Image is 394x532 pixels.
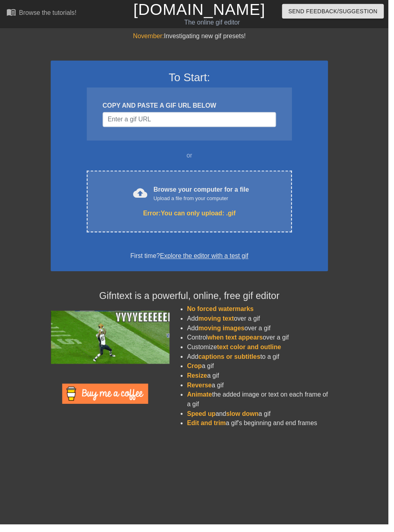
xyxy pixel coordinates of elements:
[201,320,238,327] span: moving text
[135,18,295,28] div: The online gif editor
[190,416,219,423] span: Speed up
[293,6,383,16] span: Send Feedback/Suggestion
[135,33,166,40] span: November:
[19,10,78,16] div: Browse the tutorials!
[51,295,333,306] h4: Gifntext is a powerful, online, free gif editor
[190,376,333,386] li: a gif
[135,188,150,203] span: cloud_upload
[6,8,78,20] a: Browse the tutorials!
[190,328,333,338] li: Add over a gif
[190,387,215,394] span: Reverse
[201,358,264,365] span: captions or subtitles
[286,4,390,19] button: Send Feedback/Suggestion
[190,319,333,328] li: Add over a gif
[105,212,279,221] div: Error: You can only upload: .gif
[156,197,253,205] div: Upload a file from your computer
[190,397,215,404] span: Animate
[63,389,150,410] img: Buy Me A Coffee
[230,416,263,423] span: slow down
[6,8,16,17] span: menu_book
[190,368,205,375] span: Crop
[104,114,280,129] input: Username
[72,153,312,163] div: or
[104,102,280,112] div: COPY AND PASTE A GIF URL BELOW
[190,425,333,434] li: a gif's beginning and end frames
[190,338,333,348] li: Control over a gif
[162,256,252,263] a: Explore the editor with a test gif
[51,315,172,369] img: football_small.gif
[190,386,333,396] li: a gif
[190,378,210,385] span: Resize
[62,72,322,86] h3: To Start:
[190,367,333,376] li: a gif
[190,415,333,425] li: and a gif
[211,339,267,346] span: when text appears
[190,357,333,367] li: Add to a gif
[190,348,333,357] li: Customize
[156,188,253,205] div: Browse your computer for a file
[201,329,248,336] span: moving images
[51,32,333,41] div: Investigating new gif presets!
[190,396,333,415] li: the added image or text on each frame of a gif
[135,1,269,18] a: [DOMAIN_NAME]
[62,255,322,265] div: First time?
[190,310,257,317] span: No forced watermarks
[220,349,285,356] span: text color and outline
[190,426,229,433] span: Edit and trim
